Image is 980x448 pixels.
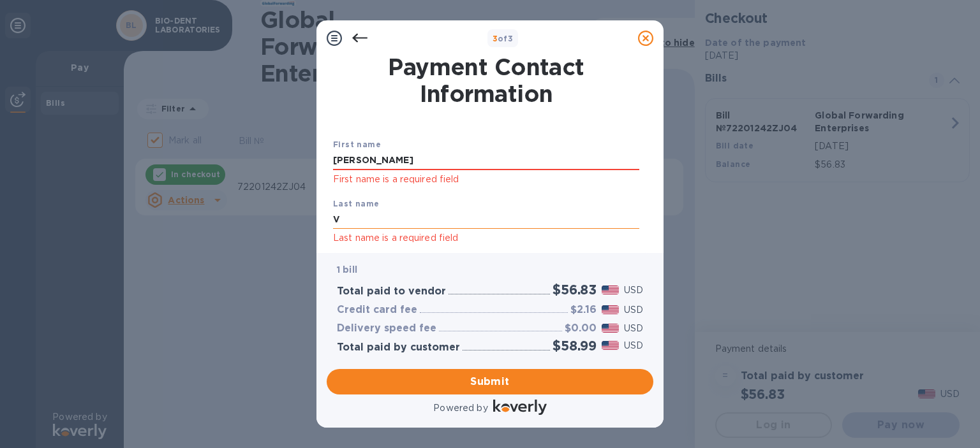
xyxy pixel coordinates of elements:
span: Submit [337,374,643,389]
p: USD [624,303,643,317]
h3: Total paid to vendor [337,285,446,298]
p: USD [624,339,643,352]
img: USD [602,324,619,333]
h3: Total paid by customer [337,342,460,354]
p: USD [624,322,643,335]
b: of 3 [493,34,514,43]
img: Logo [493,400,547,415]
h3: Delivery speed fee [337,322,436,335]
input: Enter your last name [333,210,639,229]
h3: $0.00 [565,322,597,335]
h2: $56.83 [553,282,597,298]
p: Powered by [433,401,487,415]
p: USD [624,284,643,297]
img: USD [602,285,619,294]
b: Last name [333,199,380,208]
b: First name [333,140,381,149]
img: USD [602,341,619,350]
h2: $58.99 [553,338,597,354]
h3: $2.16 [570,304,597,316]
span: 3 [493,34,498,43]
h3: Credit card fee [337,304,417,316]
p: Last name is a required field [333,231,639,245]
h1: Payment Contact Information [333,54,639,107]
button: Submit [327,369,653,394]
p: First name is a required field [333,172,639,187]
img: USD [602,305,619,314]
input: Enter your first name [333,151,639,170]
b: 1 bill [337,264,357,275]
